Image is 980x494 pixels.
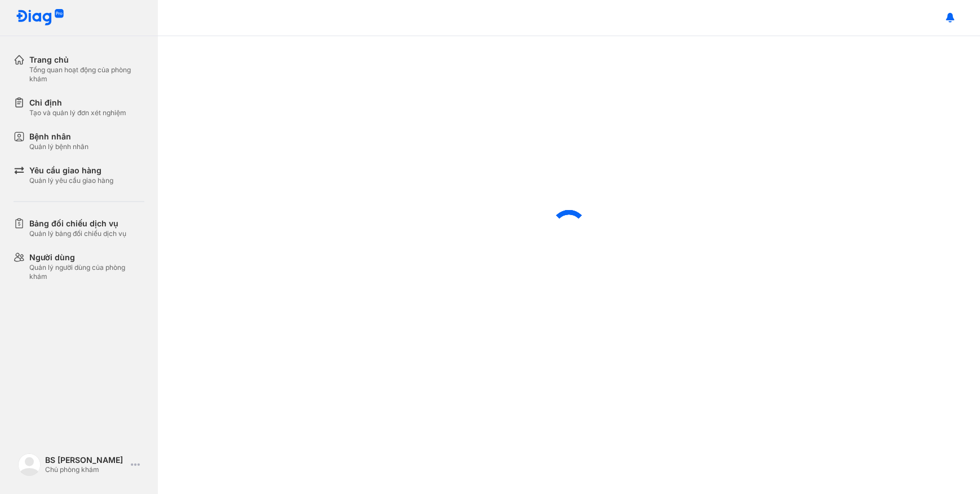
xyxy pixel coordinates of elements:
div: Quản lý bảng đối chiếu dịch vụ [29,229,126,238]
div: Yêu cầu giao hàng [29,165,113,176]
div: Người dùng [29,252,144,263]
img: logo [16,9,64,27]
div: Bệnh nhân [29,131,89,142]
div: Chỉ định [29,97,126,108]
img: logo [18,453,41,476]
div: Quản lý người dùng của phòng khám [29,263,144,281]
div: Tạo và quản lý đơn xét nghiệm [29,108,126,117]
div: Bảng đối chiếu dịch vụ [29,218,126,229]
div: Quản lý bệnh nhân [29,142,89,151]
div: BS [PERSON_NAME] [45,455,126,465]
div: Tổng quan hoạt động của phòng khám [29,65,144,84]
div: Trang chủ [29,54,144,65]
div: Chủ phòng khám [45,465,126,474]
div: Quản lý yêu cầu giao hàng [29,176,113,185]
